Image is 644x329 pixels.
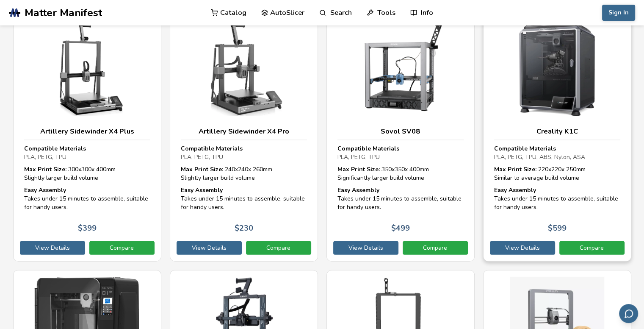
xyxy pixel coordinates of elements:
strong: Easy Assembly [24,186,66,194]
a: View Details [177,241,242,255]
strong: Compatible Materials [494,145,556,153]
div: Takes under 15 minutes to assemble, suitable for handy users. [337,186,464,211]
h3: Artillery Sidewinder X4 Plus [24,127,150,136]
span: PLA, PETG, TPU [24,153,66,161]
div: 220 x 220 x 250 mm Similar to average build volume [494,165,620,182]
h3: Creality K1C [494,127,620,136]
strong: Compatible Materials [24,145,86,153]
a: Creality K1CCompatible MaterialsPLA, PETG, TPU, ABS, Nylon, ASAMax Print Size: 220x220x 250mmSimi... [483,14,631,262]
a: Compare [403,241,468,255]
h3: Sovol SV08 [337,127,464,136]
strong: Easy Assembly [494,186,536,194]
a: Compare [89,241,155,255]
span: PLA, PETG, TPU [337,153,380,161]
strong: Easy Assembly [337,186,379,194]
p: $ 599 [548,224,567,233]
span: Matter Manifest [25,7,102,19]
a: View Details [490,241,555,255]
a: View Details [20,241,85,255]
a: Sovol SV08Compatible MaterialsPLA, PETG, TPUMax Print Size: 350x350x 400mmSignificantly larger bu... [326,14,475,262]
div: Takes under 15 minutes to assemble, suitable for handy users. [181,186,307,211]
strong: Compatible Materials [337,145,399,153]
div: Takes under 15 minutes to assemble, suitable for handy users. [24,186,150,211]
a: View Details [333,241,398,255]
div: 240 x 240 x 260 mm Slightly larger build volume [181,165,307,182]
p: $ 230 [235,224,253,233]
p: $ 399 [78,224,97,233]
button: Send feedback via email [619,304,638,323]
strong: Easy Assembly [181,186,223,194]
strong: Max Print Size: [24,165,66,173]
span: PLA, PETG, TPU [181,153,223,161]
div: 350 x 350 x 400 mm Significantly larger build volume [337,165,464,182]
strong: Max Print Size: [337,165,380,173]
a: Artillery Sidewinder X4 PlusCompatible MaterialsPLA, PETG, TPUMax Print Size: 300x300x 400mmSligh... [13,14,161,262]
div: 300 x 300 x 400 mm Slightly larger build volume [24,165,150,182]
strong: Compatible Materials [181,145,243,153]
a: Artillery Sidewinder X4 ProCompatible MaterialsPLA, PETG, TPUMax Print Size: 240x240x 260mmSlight... [170,14,318,262]
div: Takes under 15 minutes to assemble, suitable for handy users. [494,186,620,211]
a: Compare [246,241,311,255]
button: Sign In [602,5,635,21]
p: $ 499 [391,224,410,233]
strong: Max Print Size: [494,165,536,173]
span: PLA, PETG, TPU, ABS, Nylon, ASA [494,153,585,161]
h3: Artillery Sidewinder X4 Pro [181,127,307,136]
strong: Max Print Size: [181,165,223,173]
a: Compare [559,241,625,255]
